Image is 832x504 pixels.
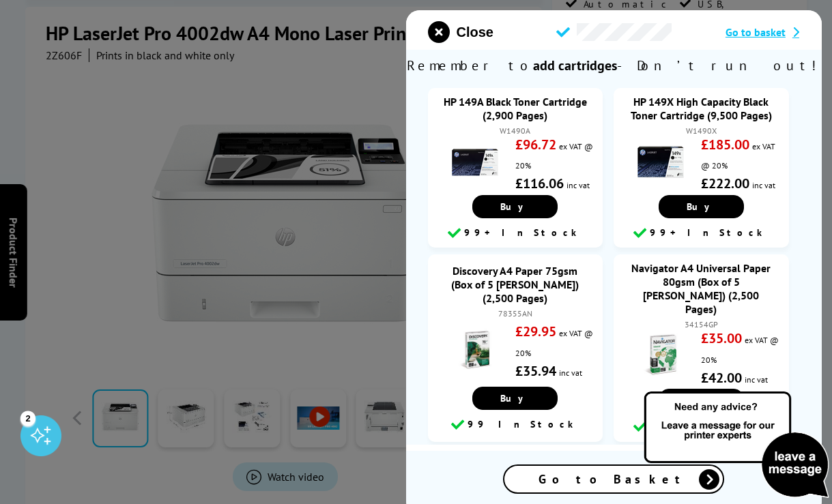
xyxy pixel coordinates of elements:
span: Go to basket [726,25,786,39]
div: 78355AN [442,308,589,318]
img: Open Live Chat window [641,389,832,501]
span: Close [457,25,493,40]
a: Go to basket [726,25,800,39]
strong: £42.00 [701,369,742,387]
a: Go to Basket [503,464,724,494]
span: inc vat [559,368,582,378]
a: HP 149A Black Toner Cartridge (2,900 Pages) [444,95,587,122]
strong: £185.00 [701,136,749,153]
strong: £222.00 [701,175,749,192]
span: Buy [500,201,530,213]
span: inc vat [752,180,775,190]
a: HP 149X High Capacity Black Toner Cartridge (9,500 Pages) [631,95,772,122]
div: W1490A [442,125,589,136]
img: Discovery A4 Paper 75gsm (Box of 5 Reams) (2,500 Pages) [451,326,499,374]
strong: £35.00 [701,329,742,347]
div: W1490X [627,125,775,136]
span: Buy [500,392,530,404]
span: inc vat [566,180,590,190]
div: 34154GP [627,319,775,329]
img: HP 149X High Capacity Black Toner Cartridge (9,500 Pages) [637,138,685,186]
span: Remember to - Don’t run out! [406,50,822,81]
span: inc vat [745,374,768,385]
img: HP 149A Black Toner Cartridge (2,900 Pages) [451,138,499,186]
a: Discovery A4 Paper 75gsm (Box of 5 [PERSON_NAME]) (2,500 Pages) [451,264,579,305]
strong: £35.94 [515,362,556,380]
div: 99+ In Stock [620,419,781,435]
strong: £116.06 [515,175,564,192]
div: 99 In Stock [435,417,596,433]
span: ex VAT @ 20% [701,335,779,364]
span: ex VAT @ 20% [515,328,593,357]
span: Buy [687,201,716,213]
span: Go to Basket [539,471,689,487]
strong: £96.72 [515,136,556,153]
img: Navigator A4 Universal Paper 80gsm (Box of 5 Reams) (2,500 Pages) [637,333,685,381]
div: 99+ In Stock [620,225,781,241]
b: add cartridges [533,57,617,74]
button: close modal [428,21,493,43]
strong: £29.95 [515,323,556,340]
a: Navigator A4 Universal Paper 80gsm (Box of 5 [PERSON_NAME]) (2,500 Pages) [631,261,771,316]
div: 99+ In Stock [435,225,596,241]
div: 2 [20,411,35,426]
